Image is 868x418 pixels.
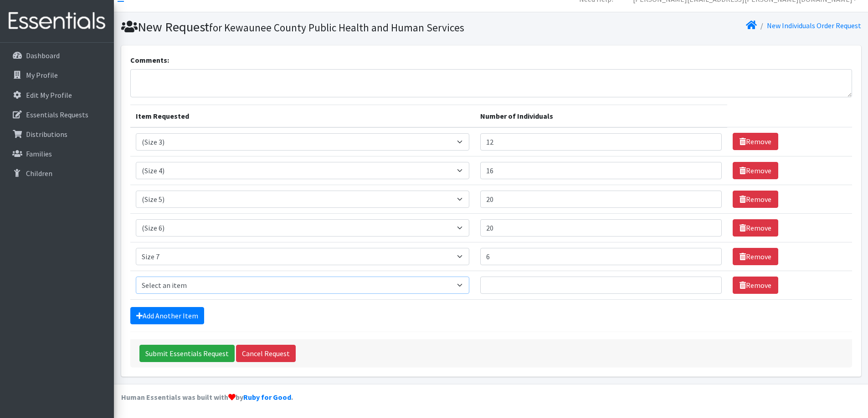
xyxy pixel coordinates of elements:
p: Essentials Requests [26,110,88,119]
a: Distributions [4,125,110,143]
a: Remove [733,248,778,265]
a: Cancel Request [236,345,296,362]
a: Families [4,145,110,163]
p: Dashboard [26,51,60,60]
a: Dashboard [4,46,110,65]
p: Distributions [26,130,67,139]
p: My Profile [26,71,58,80]
th: Item Requested [130,105,475,127]
img: HumanEssentials [4,6,110,36]
a: Edit My Profile [4,86,110,104]
a: Remove [733,191,778,208]
th: Number of Individuals [475,105,727,127]
a: My Profile [4,66,110,84]
a: Essentials Requests [4,106,110,124]
a: Children [4,164,110,182]
a: New Individuals Order Request [767,21,861,30]
label: Comments: [130,55,169,65]
p: Edit My Profile [26,91,72,100]
p: Children [26,169,52,178]
input: Submit Essentials Request [139,345,235,362]
h1: New Request [121,19,488,35]
strong: Human Essentials was built with by . [121,393,293,402]
p: Families [26,149,52,158]
a: Remove [733,219,778,237]
a: Ruby for Good [243,393,291,402]
a: Remove [733,277,778,294]
a: Add Another Item [130,307,204,324]
small: for Kewaunee County Public Health and Human Services [209,21,464,34]
a: Remove [733,133,778,150]
a: Remove [733,162,778,179]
